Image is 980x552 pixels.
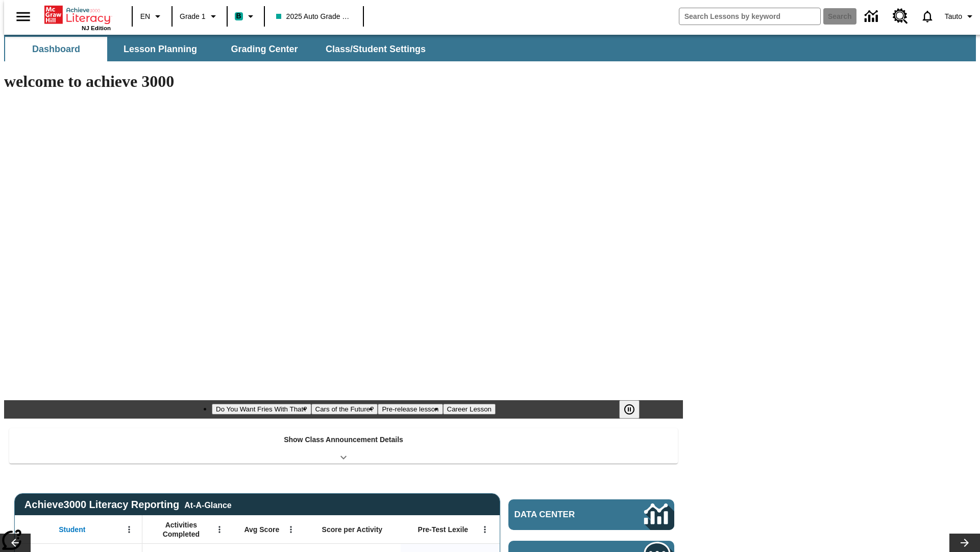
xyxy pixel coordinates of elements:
div: Show Class Announcement Details [9,428,678,464]
button: Pause [619,400,640,419]
button: Open side menu [8,2,38,32]
button: Lesson carousel, Next [949,534,980,552]
span: Score per Activity [322,525,383,534]
span: Lesson Planning [124,43,197,55]
a: Data Center [859,3,887,31]
span: 2025 Auto Grade 1 A [276,11,352,22]
span: Achieve3000 Literacy Reporting [24,499,232,511]
button: Slide 2 Cars of the Future? [311,404,378,415]
span: Avg Score [244,525,279,534]
button: Slide 4 Career Lesson [443,404,496,415]
span: Pre-Test Lexile [418,525,469,534]
span: Data Center [514,510,610,520]
span: Grade 1 [180,11,206,22]
button: Slide 1 Do You Want Fries With That? [212,404,311,415]
button: Profile/Settings [941,7,980,26]
input: search field [679,8,820,25]
span: EN [140,11,150,22]
div: Home [44,4,111,31]
button: Boost Class color is teal. Change class color [231,7,261,26]
span: Grading Center [231,43,298,55]
button: Language: EN, Select a language [136,7,168,26]
span: Student [59,525,85,534]
button: Slide 3 Pre-release lesson [378,404,443,415]
div: Pause [619,400,650,419]
div: SubNavbar [4,37,435,61]
button: Grading Center [213,37,315,61]
p: Show Class Announcement Details [284,434,403,445]
div: SubNavbar [4,35,976,61]
button: Open Menu [121,522,137,537]
h1: welcome to achieve 3000 [4,72,683,91]
button: Open Menu [283,522,299,537]
span: B [236,10,241,22]
a: Resource Center, Will open in new tab [887,3,914,30]
span: Dashboard [32,43,80,55]
a: Data Center [508,499,674,530]
button: Dashboard [5,37,107,61]
button: Lesson Planning [109,37,211,61]
span: NJ Edition [82,25,111,31]
button: Grade: Grade 1, Select a grade [176,7,224,26]
span: Tauto [945,11,962,22]
a: Home [44,5,111,25]
span: Class/Student Settings [326,43,426,55]
span: Activities Completed [148,520,215,539]
button: Open Menu [212,522,227,537]
button: Class/Student Settings [317,37,434,61]
div: At-A-Glance [184,499,231,510]
button: Open Menu [477,522,493,537]
a: Notifications [914,3,941,30]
